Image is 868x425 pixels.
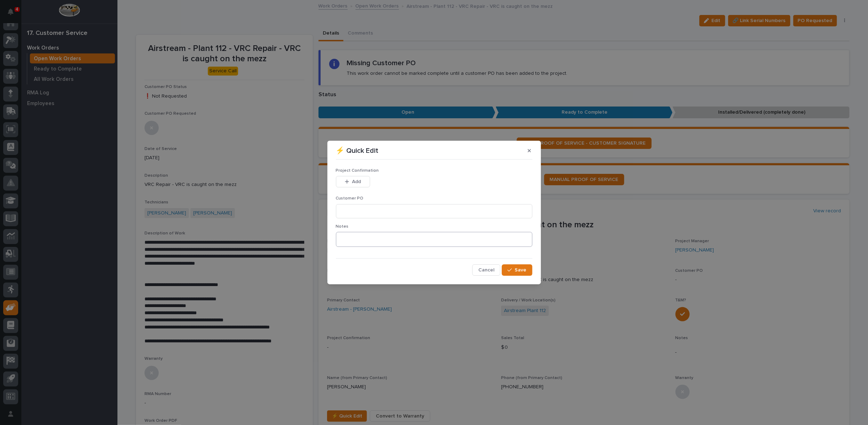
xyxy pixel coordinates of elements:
[515,267,527,273] span: Save
[478,267,494,273] span: Cancel
[336,196,364,201] span: Customer PO
[352,178,361,185] span: Add
[472,264,500,276] button: Cancel
[336,176,370,187] button: Add
[502,264,532,276] button: Save
[336,224,349,229] span: Notes
[336,169,379,173] span: Project Confirmation
[336,146,379,155] p: ⚡ Quick Edit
